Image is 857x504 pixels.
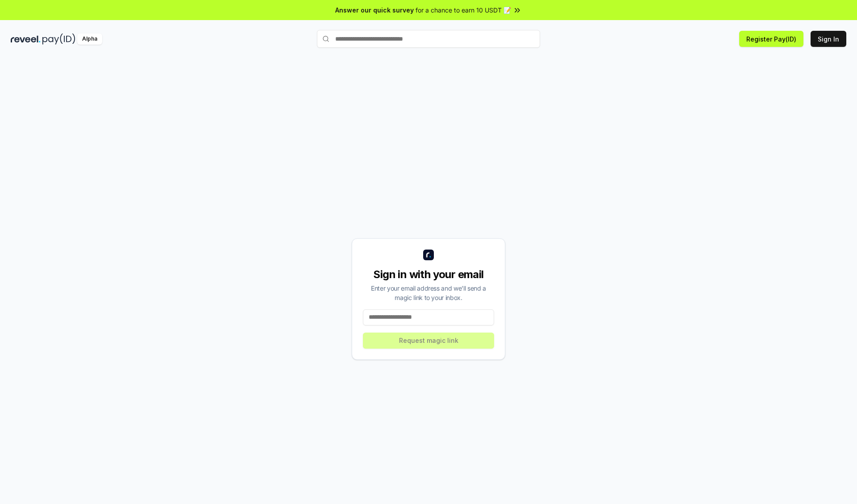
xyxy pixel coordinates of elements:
div: Enter your email address and we’ll send a magic link to your inbox. [363,283,494,302]
img: pay_id [42,33,75,45]
div: Alpha [77,33,102,45]
button: Register Pay(ID) [739,31,803,47]
span: Answer our quick survey [335,5,414,15]
span: for a chance to earn 10 USDT 📝 [416,5,511,15]
img: logo_small [423,250,434,260]
img: reveel_dark [11,33,41,45]
button: Sign In [811,31,846,47]
div: Sign in with your email [363,267,494,282]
